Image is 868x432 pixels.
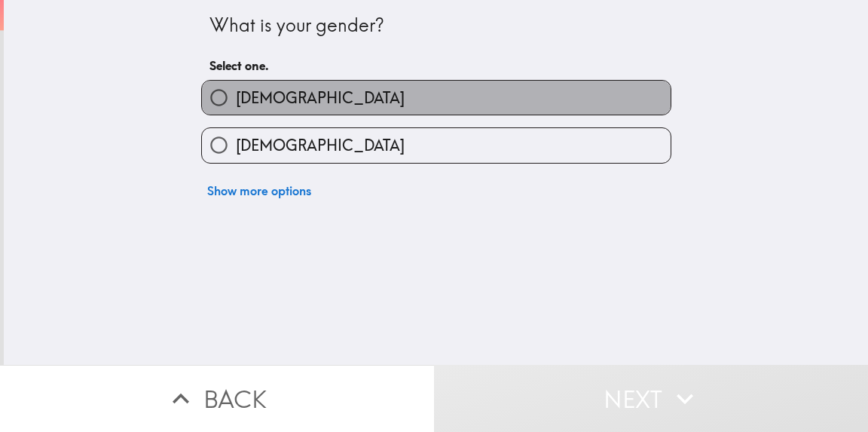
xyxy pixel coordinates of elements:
[434,365,868,432] button: Next
[201,176,317,206] button: Show more options
[202,81,671,115] button: [DEMOGRAPHIC_DATA]
[236,135,405,156] span: [DEMOGRAPHIC_DATA]
[236,87,405,109] span: [DEMOGRAPHIC_DATA]
[209,57,663,74] h6: Select one.
[209,13,663,38] div: What is your gender?
[202,128,671,162] button: [DEMOGRAPHIC_DATA]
